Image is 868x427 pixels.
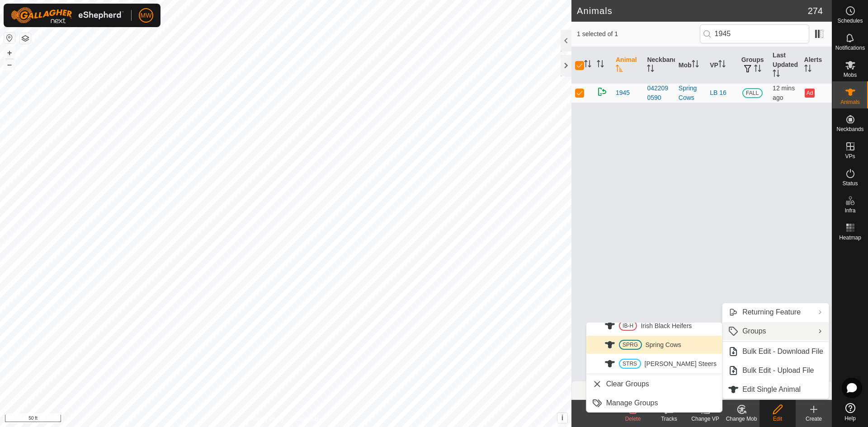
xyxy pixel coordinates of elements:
span: Notifications [835,45,865,51]
span: 1945 [616,88,630,98]
span: 26 Aug 2025, 8:34 am [773,84,795,101]
a: Help [832,399,868,425]
span: Groups [742,326,766,337]
p-sorticon: Activate to sort [597,61,604,69]
span: Bulk Edit - Download File [742,346,823,357]
span: Help [844,416,856,421]
button: – [4,59,15,70]
span: Neckbands [836,127,863,132]
span: Clear Groups [606,379,649,389]
p-sorticon: Activate to sort [616,66,623,73]
p-sorticon: Activate to sort [773,71,780,78]
th: Neckband [643,47,675,84]
span: [PERSON_NAME] Steers [645,359,717,369]
button: Reset Map [4,33,15,43]
li: <i aria-hidden="true" class="label-attachment-status"></i> <i aria-hidden="true" class="label-typ... [586,355,722,373]
span: i [561,414,563,422]
span: 1 selected of 1 [577,29,700,39]
li: <i aria-hidden="true" class="label-attachment-status"></i> <i aria-hidden="true" class="label-typ... [586,317,722,335]
span: Manage Groups [606,398,658,408]
th: Last Updated [769,47,800,84]
span: Edit Single Animal [742,384,801,395]
a: Privacy Policy [250,415,284,423]
img: Gallagher Logo [11,7,124,23]
p-sorticon: Activate to sort [584,61,591,69]
li: Bulk Edit - Download File [722,343,829,361]
span: Bulk Edit - Upload File [742,365,814,376]
li: Clear Groups [586,375,722,393]
li: Manage Groups [586,394,722,412]
div: Create [796,415,832,423]
div: Change Mob [723,415,759,423]
span: Heatmap [839,235,861,240]
th: Mob [675,47,706,84]
span: Status [842,181,858,186]
li: <i aria-hidden="true" class="label-attachment-status"></i> <i aria-hidden="true" class="label-typ... [586,336,722,354]
span: 274 [808,4,823,18]
span: Spring Cows [646,340,681,350]
div: Change VP [687,415,723,423]
li: Bulk Edit - Upload File [722,361,829,380]
span: Mobs [844,72,857,78]
button: + [4,47,15,58]
span: Irish Black Heifers [641,321,692,331]
p-sorticon: Activate to sort [647,66,654,73]
div: Tracks [651,415,687,423]
span: FALL [742,88,763,98]
input: Search (S) [700,24,809,43]
li: Returning Feature [722,303,829,321]
h2: Animals [577,5,808,16]
span: Animals [840,99,860,105]
div: Edit [759,415,796,423]
button: Ad [805,89,815,98]
div: 0422090590 [647,84,671,103]
span: Schedules [837,18,863,23]
span: Delete [625,416,641,422]
div: SPRG [619,340,642,350]
span: Infra [844,208,855,213]
li: Edit Single Animal [722,380,829,399]
span: VPs [845,154,855,159]
th: VP [706,47,737,84]
button: Map Layers [20,33,31,44]
div: IB-H [619,321,637,331]
p-sorticon: Activate to sort [718,61,726,69]
div: Spring Cows [679,84,703,103]
p-sorticon: Activate to sort [754,66,761,73]
a: LB 16 [710,89,726,96]
li: Groups [722,322,829,340]
a: Contact Us [295,415,321,423]
th: Groups [738,47,769,84]
span: MW [141,11,152,20]
th: Alerts [801,47,832,84]
img: returning on [597,86,608,97]
div: STRS [619,359,641,369]
p-sorticon: Activate to sort [804,66,811,73]
span: Returning Feature [742,307,801,318]
p-sorticon: Activate to sort [692,61,699,69]
button: i [557,413,567,423]
th: Animal [612,47,643,84]
ul: Groups [586,322,722,413]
